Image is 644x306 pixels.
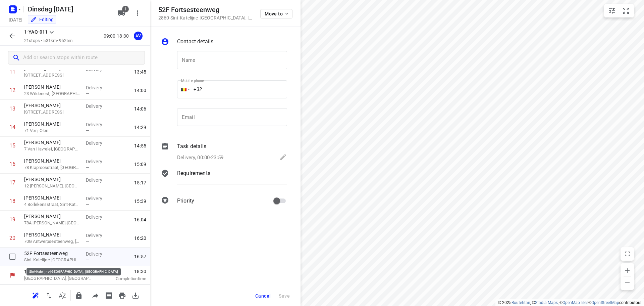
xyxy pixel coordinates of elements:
[161,142,287,163] div: Task detailsDelivery, 00:00-23:59
[177,142,206,150] p: Task details
[24,201,80,208] p: 4 Bollekensstraat, Sint-Katelijne-Waver
[605,4,619,17] button: Map settings
[9,69,15,75] div: 11
[265,11,289,16] span: Move to
[619,4,633,17] button: Fit zoom
[72,289,86,302] button: Lock route
[181,79,204,83] label: Mobile phone
[177,154,223,162] p: Delivery, 00:00-23:59
[86,195,111,202] p: Delivery
[134,105,146,112] span: 14:06
[134,32,143,40] div: AV
[9,235,15,241] div: 20
[131,29,145,43] button: AV
[86,84,111,91] p: Delivery
[86,73,89,78] span: —
[122,6,129,12] span: 1
[6,16,25,24] h5: Project date
[24,250,80,257] p: 52F Fortsesteenweg
[9,105,15,112] div: 13
[86,158,111,165] p: Delivery
[512,300,530,305] a: Routetitan
[158,15,252,20] p: 2860 Sint-Katelijne-[GEOGRAPHIC_DATA] , [GEOGRAPHIC_DATA]
[24,84,80,90] p: [PERSON_NAME]
[42,292,56,298] span: Reverse route
[134,161,146,168] span: 15:09
[104,33,131,40] p: 09:00-18:30
[9,142,15,149] div: 15
[24,164,80,171] p: 78 Klaproosstraat, Antwerpen
[24,213,80,220] p: [PERSON_NAME]
[253,290,273,302] button: Cancel
[86,232,111,239] p: Delivery
[24,194,80,201] p: [PERSON_NAME]
[9,161,15,167] div: 16
[498,300,641,305] li: © 2025 , © , © © contributors
[24,90,80,97] p: 23 Wildenest, [GEOGRAPHIC_DATA]
[591,300,619,305] a: OpenStreetMap
[24,29,48,36] p: 1-YAQ-011
[134,235,146,242] span: 16:20
[9,198,15,204] div: 18
[23,53,145,63] input: Add or search stops within route
[161,38,287,47] div: Contact details
[9,216,15,223] div: 19
[102,275,146,282] p: Completion time
[255,293,271,299] span: Cancel
[24,257,80,263] p: Sint-Katelijne-[GEOGRAPHIC_DATA], [GEOGRAPHIC_DATA]
[134,142,146,149] span: 14:55
[134,216,146,223] span: 16:04
[134,69,146,75] span: 13:45
[24,72,80,79] p: 140 Oosthamsesteenweg, Balen
[86,239,89,244] span: —
[86,165,89,170] span: —
[24,176,80,183] p: [PERSON_NAME]
[24,183,80,189] p: 12 Adolf Queteletlaan, Edegem
[134,253,146,260] span: 16:57
[9,87,15,93] div: 12
[134,198,146,205] span: 15:39
[86,121,111,128] p: Delivery
[24,109,80,116] p: [STREET_ADDRESS]
[115,6,128,20] button: 1
[24,146,80,152] p: 7 Van Havrelei, Antwerpen
[102,268,146,275] span: 18:30
[24,127,80,134] p: 71 Ven, Olen
[177,80,287,98] input: 1 (702) 123-4567
[24,121,80,127] p: [PERSON_NAME]
[24,275,94,282] p: [GEOGRAPHIC_DATA], [GEOGRAPHIC_DATA]
[86,140,111,146] p: Delivery
[177,197,194,205] p: Priority
[24,220,80,226] p: 78A Klein-Mechelen, Bornem
[134,87,146,94] span: 14:00
[129,292,142,298] span: Download route
[24,38,72,44] p: 21 stops • 531km • 9h25m
[29,292,42,298] span: Reoptimize route
[86,146,89,151] span: —
[161,169,287,189] div: Requirements
[24,238,80,245] p: 70G Antwerpsesteenweg, Temse
[86,183,89,188] span: —
[134,124,146,131] span: 14:29
[86,257,89,262] span: —
[24,231,80,238] p: [PERSON_NAME]
[177,38,213,46] p: Contact details
[86,128,89,133] span: —
[177,169,210,177] p: Requirements
[562,300,588,305] a: OpenMapTiles
[25,4,112,14] h5: Dinsdag 30 September
[102,292,115,298] span: Print shipping labels
[24,158,80,164] p: [PERSON_NAME]
[260,9,292,18] button: Move to
[24,268,94,275] p: 119 Oude Ieperseweg
[89,292,102,298] span: Share route
[9,179,15,186] div: 17
[86,91,89,96] span: —
[24,139,80,146] p: [PERSON_NAME]
[604,4,634,17] div: small contained button group
[30,16,54,23] div: You are currently in edit mode.
[115,292,129,298] span: Print route
[86,251,111,257] p: Delivery
[86,202,89,207] span: —
[24,102,80,109] p: [PERSON_NAME]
